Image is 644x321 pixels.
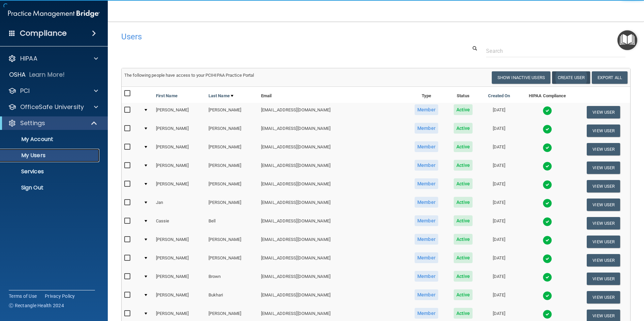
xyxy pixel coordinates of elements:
[8,103,98,111] a: OfficeSafe University
[587,124,620,137] button: View User
[124,73,254,78] span: The following people have access to your PCIHIPAA Practice Portal
[153,140,206,158] td: [PERSON_NAME]
[258,288,407,307] td: [EMAIL_ADDRESS][DOMAIN_NAME]
[206,214,258,233] td: Bell
[543,199,552,208] img: tick.e7d51cea.svg
[206,158,258,177] td: [PERSON_NAME]
[415,197,438,208] span: Member
[480,288,518,307] td: [DATE]
[587,180,620,192] button: View User
[480,177,518,195] td: [DATE]
[480,233,518,251] td: [DATE]
[543,217,552,226] img: tick.e7d51cea.svg
[587,254,620,266] button: View User
[45,293,75,299] a: Privacy Policy
[415,289,438,300] span: Member
[258,140,407,158] td: [EMAIL_ADDRESS][DOMAIN_NAME]
[415,215,438,226] span: Member
[587,199,620,211] button: View User
[587,273,620,285] button: View User
[543,162,552,171] img: tick.e7d51cea.svg
[454,234,473,245] span: Active
[153,177,206,195] td: [PERSON_NAME]
[407,87,446,103] th: Type
[8,7,100,21] img: PMB logo
[617,30,637,50] button: Open Resource Center
[454,178,473,189] span: Active
[543,254,552,263] img: tick.e7d51cea.svg
[8,119,98,127] a: Settings
[29,71,65,79] p: Learn More!
[415,123,438,134] span: Member
[492,71,550,84] button: Show Inactive Users
[258,103,407,121] td: [EMAIL_ADDRESS][DOMAIN_NAME]
[258,233,407,251] td: [EMAIL_ADDRESS][DOMAIN_NAME]
[543,180,552,189] img: tick.e7d51cea.svg
[587,162,620,174] button: View User
[415,141,438,152] span: Member
[454,141,473,152] span: Active
[518,87,577,103] th: HIPAA Compliance
[480,158,518,177] td: [DATE]
[587,217,620,229] button: View User
[415,252,438,263] span: Member
[153,270,206,288] td: [PERSON_NAME]
[543,273,552,282] img: tick.e7d51cea.svg
[454,104,473,115] span: Active
[454,271,473,282] span: Active
[258,195,407,214] td: [EMAIL_ADDRESS][DOMAIN_NAME]
[480,251,518,270] td: [DATE]
[454,252,473,263] span: Active
[206,195,258,214] td: [PERSON_NAME]
[480,121,518,140] td: [DATE]
[258,251,407,270] td: [EMAIL_ADDRESS][DOMAIN_NAME]
[480,270,518,288] td: [DATE]
[20,55,37,63] p: HIPAA
[206,140,258,158] td: [PERSON_NAME]
[480,214,518,233] td: [DATE]
[206,251,258,270] td: [PERSON_NAME]
[153,121,206,140] td: [PERSON_NAME]
[415,308,438,319] span: Member
[454,197,473,208] span: Active
[486,45,625,57] input: Search
[543,124,552,134] img: tick.e7d51cea.svg
[480,103,518,121] td: [DATE]
[454,123,473,134] span: Active
[415,234,438,245] span: Member
[543,236,552,245] img: tick.e7d51cea.svg
[206,103,258,121] td: [PERSON_NAME]
[20,103,84,111] p: OfficeSafe University
[206,177,258,195] td: [PERSON_NAME]
[454,289,473,300] span: Active
[208,92,233,100] a: Last Name
[9,302,64,309] span: Ⓒ Rectangle Health 2024
[415,178,438,189] span: Member
[153,158,206,177] td: [PERSON_NAME]
[206,121,258,140] td: [PERSON_NAME]
[480,140,518,158] td: [DATE]
[4,136,96,143] p: My Account
[8,87,98,95] a: PCI
[9,71,26,79] p: OSHA
[153,195,206,214] td: Jan
[121,32,414,41] h4: Users
[415,271,438,282] span: Member
[153,214,206,233] td: Cassie
[543,310,552,319] img: tick.e7d51cea.svg
[258,214,407,233] td: [EMAIL_ADDRESS][DOMAIN_NAME]
[592,71,627,84] a: Export All
[20,119,45,127] p: Settings
[454,215,473,226] span: Active
[4,152,96,159] p: My Users
[258,177,407,195] td: [EMAIL_ADDRESS][DOMAIN_NAME]
[587,236,620,248] button: View User
[527,273,636,300] iframe: Drift Widget Chat Controller
[206,270,258,288] td: Brown
[587,106,620,118] button: View User
[543,106,552,115] img: tick.e7d51cea.svg
[153,233,206,251] td: [PERSON_NAME]
[153,251,206,270] td: [PERSON_NAME]
[9,293,37,299] a: Terms of Use
[20,29,67,38] h4: Compliance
